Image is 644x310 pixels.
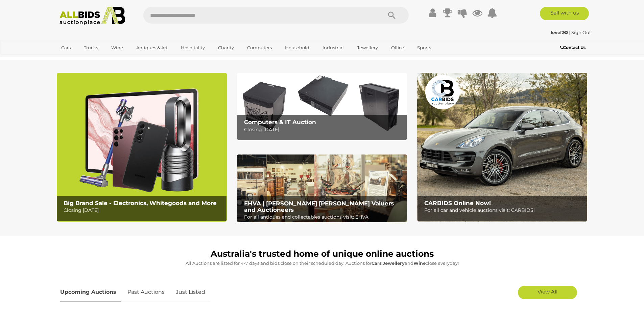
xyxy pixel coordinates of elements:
[424,206,583,215] p: For all car and vehicle auctions visit: CARBIDS!
[64,206,223,215] p: Closing [DATE]
[57,42,75,53] a: Cars
[57,73,227,222] a: Big Brand Sale - Electronics, Whitegoods and More Big Brand Sale - Electronics, Whitegoods and Mo...
[79,42,102,53] a: Trucks
[417,73,587,222] a: CARBIDS Online Now! CARBIDS Online Now! For all car and vehicle auctions visit: CARBIDS!
[417,73,587,222] img: CARBIDS Online Now!
[538,288,557,295] span: View All
[60,282,121,302] a: Upcoming Auctions
[281,42,314,53] a: Household
[57,73,227,222] img: Big Brand Sale - Electronics, Whitegoods and More
[375,7,409,24] button: Search
[237,73,407,141] a: Computers & IT Auction Computers & IT Auction Closing [DATE]
[107,42,127,53] a: Wine
[413,260,426,266] strong: Wine
[237,154,407,223] img: EHVA | Evans Hastings Valuers and Auctioneers
[551,30,568,35] strong: level2
[176,42,209,53] a: Hospitality
[318,42,348,53] a: Industrial
[171,282,210,302] a: Just Listed
[60,249,584,259] h1: Australia's trusted home of unique online auctions
[64,200,217,206] b: Big Brand Sale - Electronics, Whitegoods and More
[237,154,407,223] a: EHVA | Evans Hastings Valuers and Auctioneers EHVA | [PERSON_NAME] [PERSON_NAME] Valuers and Auct...
[244,213,403,221] p: For all antiques and collectables auctions visit: EHVA
[518,286,577,299] a: View All
[387,42,408,53] a: Office
[540,7,589,20] a: Sell with us
[57,53,114,64] a: [GEOGRAPHIC_DATA]
[56,7,129,25] img: Allbids.com.au
[214,42,238,53] a: Charity
[383,260,405,266] strong: Jewellery
[244,200,394,213] b: EHVA | [PERSON_NAME] [PERSON_NAME] Valuers and Auctioneers
[244,119,316,125] b: Computers & IT Auction
[372,260,382,266] strong: Cars
[243,42,276,53] a: Computers
[244,125,403,134] p: Closing [DATE]
[132,42,172,53] a: Antiques & Art
[60,259,584,267] p: All Auctions are listed for 4-7 days and bids close on their scheduled day. Auctions for , and cl...
[237,73,407,141] img: Computers & IT Auction
[560,45,586,50] b: Contact Us
[569,30,570,35] span: |
[413,42,435,53] a: Sports
[571,30,591,35] a: Sign Out
[560,44,587,51] a: Contact Us
[424,200,491,206] b: CARBIDS Online Now!
[122,282,170,302] a: Past Auctions
[353,42,382,53] a: Jewellery
[551,30,569,35] a: level2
